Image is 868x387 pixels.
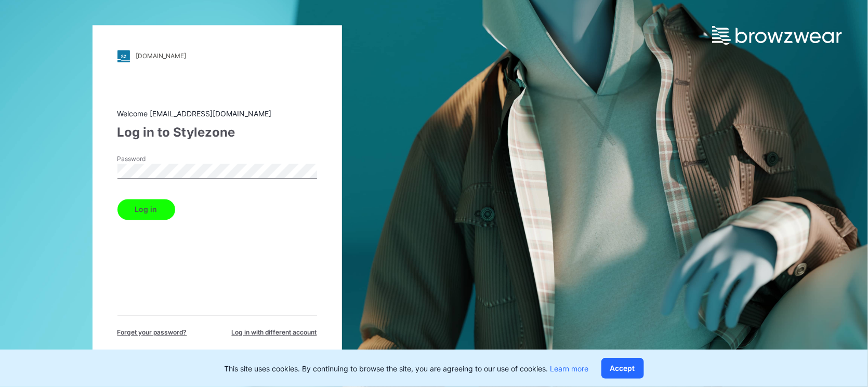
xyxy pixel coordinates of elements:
[136,52,187,60] div: [DOMAIN_NAME]
[225,363,589,374] p: This site uses cookies. By continuing to browse the site, you are agreeing to our use of cookies.
[117,154,190,164] label: Password
[550,364,589,373] a: Learn more
[117,199,175,220] button: Log in
[117,108,317,119] div: Welcome [EMAIL_ADDRESS][DOMAIN_NAME]
[232,328,317,337] span: Log in with different account
[117,123,317,142] div: Log in to Stylezone
[117,328,187,337] span: Forget your password?
[117,50,317,62] a: [DOMAIN_NAME]
[601,358,644,379] button: Accept
[712,26,842,45] img: browzwear-logo.e42bd6dac1945053ebaf764b6aa21510.svg
[117,50,130,62] img: stylezone-logo.562084cfcfab977791bfbf7441f1a819.svg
